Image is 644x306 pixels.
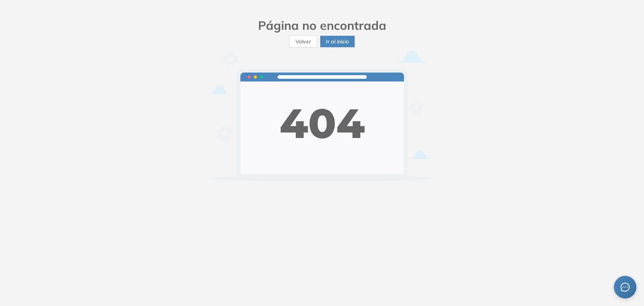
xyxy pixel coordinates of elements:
[209,18,435,32] h2: Página no encontrada
[289,35,317,48] button: Volver
[621,283,630,292] span: message
[295,37,311,46] span: Volver
[320,35,355,48] button: Ir al inicio
[326,37,349,46] span: Ir al inicio
[209,51,435,181] img: error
